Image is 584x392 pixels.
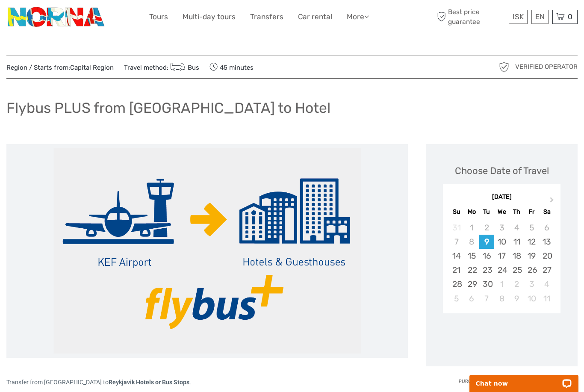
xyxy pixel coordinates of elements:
[539,292,554,306] div: Choose Saturday, October 11th, 2025
[524,206,539,218] div: Fr
[479,235,494,249] div: Choose Tuesday, September 9th, 2025
[509,235,524,249] div: Choose Thursday, September 11th, 2025
[124,61,199,73] span: Travel method:
[494,221,509,235] div: Not available Wednesday, September 3rd, 2025
[539,249,554,263] div: Choose Saturday, September 20th, 2025
[250,11,283,23] a: Transfers
[464,263,479,277] div: Choose Monday, September 22nd, 2025
[464,206,479,218] div: Mo
[531,10,549,24] div: EN
[445,221,557,306] div: month 2025-09
[455,164,549,177] div: Choose Date of Travel
[464,292,479,306] div: Choose Monday, October 6th, 2025
[494,277,509,291] div: Choose Wednesday, October 1st, 2025
[539,221,554,235] div: Not available Saturday, September 6th, 2025
[524,221,539,235] div: Not available Friday, September 5th, 2025
[449,221,464,235] div: Not available Sunday, August 31st, 2025
[443,193,560,202] div: [DATE]
[435,7,507,26] span: Best price guarantee
[499,336,504,341] div: Loading...
[189,379,191,386] span: .
[479,249,494,263] div: Choose Tuesday, September 16th, 2025
[458,376,545,386] img: PurchaseViaTourDesk.png
[509,206,524,218] div: Th
[464,277,479,291] div: Choose Monday, September 29th, 2025
[539,235,554,249] div: Choose Saturday, September 13th, 2025
[449,292,464,306] div: Choose Sunday, October 5th, 2025
[494,292,509,306] div: Choose Wednesday, October 8th, 2025
[183,11,236,23] a: Multi-day tours
[449,263,464,277] div: Choose Sunday, September 21st, 2025
[494,263,509,277] div: Choose Wednesday, September 24th, 2025
[149,11,168,23] a: Tours
[509,263,524,277] div: Choose Thursday, September 25th, 2025
[509,249,524,263] div: Choose Thursday, September 18th, 2025
[546,195,560,209] button: Next Month
[494,206,509,218] div: We
[464,221,479,235] div: Not available Monday, September 1st, 2025
[524,277,539,291] div: Choose Friday, October 3rd, 2025
[70,64,114,71] a: Capital Region
[497,60,511,74] img: verified_operator_grey_128.png
[539,206,554,218] div: Sa
[109,379,189,386] strong: Reykjavik Hotels or Bus Stops
[53,148,361,354] img: a771a4b2aca44685afd228bf32f054e4_main_slider.png
[209,61,254,73] span: 45 minutes
[494,235,509,249] div: Choose Wednesday, September 10th, 2025
[479,206,494,218] div: Tu
[347,11,369,23] a: More
[513,12,524,21] span: ISK
[449,249,464,263] div: Choose Sunday, September 14th, 2025
[524,263,539,277] div: Choose Friday, September 26th, 2025
[479,292,494,306] div: Choose Tuesday, October 7th, 2025
[449,277,464,291] div: Choose Sunday, September 28th, 2025
[298,11,332,23] a: Car rental
[524,249,539,263] div: Choose Friday, September 19th, 2025
[494,249,509,263] div: Choose Wednesday, September 17th, 2025
[479,263,494,277] div: Choose Tuesday, September 23rd, 2025
[539,263,554,277] div: Choose Saturday, September 27th, 2025
[515,62,578,71] span: Verified Operator
[449,206,464,218] div: Su
[524,235,539,249] div: Choose Friday, September 12th, 2025
[6,99,330,117] h1: Flybus PLUS from [GEOGRAPHIC_DATA] to Hotel
[464,365,584,392] iframe: LiveChat chat widget
[509,221,524,235] div: Not available Thursday, September 4th, 2025
[168,64,199,71] a: Bus
[479,277,494,291] div: Choose Tuesday, September 30th, 2025
[524,292,539,306] div: Choose Friday, October 10th, 2025
[509,277,524,291] div: Choose Thursday, October 2nd, 2025
[464,249,479,263] div: Choose Monday, September 15th, 2025
[6,6,107,27] img: 3202-b9b3bc54-fa5a-4c2d-a914-9444aec66679_logo_small.png
[449,235,464,249] div: Not available Sunday, September 7th, 2025
[509,292,524,306] div: Choose Thursday, October 9th, 2025
[6,63,114,72] span: Region / Starts from:
[539,277,554,291] div: Choose Saturday, October 4th, 2025
[479,221,494,235] div: Not available Tuesday, September 2nd, 2025
[6,379,189,386] span: Transfer from [GEOGRAPHIC_DATA] to
[464,235,479,249] div: Not available Monday, September 8th, 2025
[566,12,574,21] span: 0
